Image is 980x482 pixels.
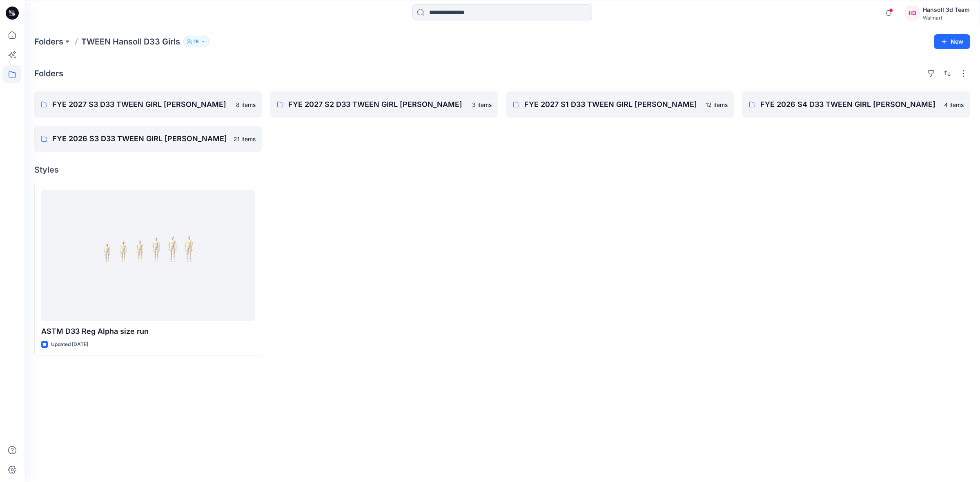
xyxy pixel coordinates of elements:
a: FYE 2027 S2 D33 TWEEN GIRL [PERSON_NAME]3 items [270,91,498,118]
a: FYE 2026 S3 D33 TWEEN GIRL [PERSON_NAME]21 items [34,126,262,152]
p: 18 [194,37,199,46]
p: ASTM D33 Reg Alpha size run [41,326,255,337]
p: 12 items [706,100,728,109]
a: ASTM D33 Reg Alpha size run [41,190,255,321]
div: Walmart [923,15,970,21]
p: FYE 2027 S3 D33 TWEEN GIRL [PERSON_NAME] [52,99,231,110]
div: H3 [905,6,920,20]
a: FYE 2027 S3 D33 TWEEN GIRL [PERSON_NAME]8 items [34,91,262,118]
p: FYE 2026 S3 D33 TWEEN GIRL [PERSON_NAME] [52,133,229,144]
button: 18 [183,36,209,47]
a: Folders [34,36,63,47]
p: FYE 2027 S2 D33 TWEEN GIRL [PERSON_NAME] [288,99,467,110]
p: Updated [DATE] [51,340,88,349]
p: 4 items [944,100,964,109]
a: FYE 2026 S4 D33 TWEEN GIRL [PERSON_NAME]4 items [742,91,970,118]
div: Hansoll 3d Team [923,5,970,15]
p: FYE 2027 S1 D33 TWEEN GIRL [PERSON_NAME] [524,99,701,110]
a: FYE 2027 S1 D33 TWEEN GIRL [PERSON_NAME]12 items [506,91,734,118]
p: TWEEN Hansoll D33 Girls [81,36,180,47]
p: 3 items [472,100,492,109]
h4: Folders [34,69,63,78]
h4: Styles [34,165,970,175]
p: FYE 2026 S4 D33 TWEEN GIRL [PERSON_NAME] [760,99,939,110]
p: 21 items [234,135,256,143]
p: 8 items [236,100,256,109]
button: New [934,34,970,49]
